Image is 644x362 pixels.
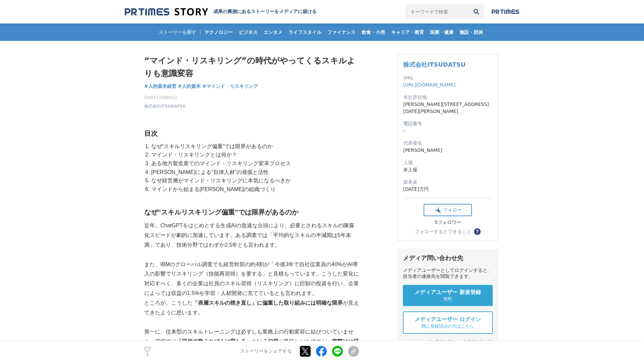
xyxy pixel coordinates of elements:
[415,229,471,234] div: フォローするとできること
[144,130,158,137] strong: 目次
[403,94,492,101] dt: 本社所在地
[144,260,359,298] p: また、IBMのグローバル調査でも経営幹部の約4割が「今後3年で自社従業員の40%がAI導入の影響でリスキリング（技能再習得）を要する」と見積もっています。こうした変化に対応すべく、多くの企業は社...
[424,204,472,216] button: フォロー
[474,228,481,235] button: ？
[236,29,260,35] span: ビジネス
[403,267,493,280] div: メディアユーザーとしてログインすると、担当者の連絡先を閲覧できます。
[403,159,492,166] dt: 上場
[202,83,258,90] a: #マインド・リスキリング
[125,7,317,16] a: 成果の裏側にあるストーリーをメディアに届ける 成果の裏側にあるストーリーをメディアに届ける
[286,29,324,35] span: ライフスタイル
[144,208,299,216] strong: なぜ“スキルリスキリング偏重”では限界があるのか
[240,349,292,355] p: ストーリーをシェアする
[144,83,176,90] a: #人的資本経営
[261,23,285,41] a: エンタメ
[403,285,493,306] a: メディアユーザー 新規登録 無料
[359,23,388,41] a: 飲食・小売
[415,289,481,296] span: メディアユーザー 新規登録
[475,229,480,234] span: ？
[176,339,278,344] strong: 「研修で教えれば人は変わる」という幻想
[403,179,492,186] dt: 資本金
[178,83,201,90] a: #人的資本
[415,316,481,323] span: メディアユーザー ログイン
[388,23,427,41] a: キャリア・教育
[213,9,317,15] h2: 成果の裏側にあるストーリーをメディアに届ける
[125,7,208,16] img: 成果の裏側にあるストーリーをメディアに届ける
[261,29,285,35] span: エンタメ
[403,140,492,147] dt: 代表者名
[150,159,359,168] li: ある地方製造業でのマインド・リスキリング変革プロセス
[403,82,455,87] a: [URL][DOMAIN_NAME]
[443,296,452,302] span: 無料
[403,147,492,154] dd: [PERSON_NAME]
[202,23,235,41] a: テクノロジー
[388,29,427,35] span: キャリア・教育
[422,323,474,329] span: 既に登録済みの方はこちら
[144,298,359,318] p: ところが、こうした が見えてきたように思います。
[403,311,493,334] a: メディアユーザー ログイン 既に登録済みの方はこちら
[403,74,492,81] dt: URL
[144,54,359,80] h1: “マインド・リスキリング”の時代がやってくるスキルよりも意識変容
[178,83,201,89] span: #人的資本
[286,23,324,41] a: ライフスタイル
[150,142,359,151] li: なぜ“スキルリスキリング偏重”では限界があるのか
[427,29,456,35] span: 医療・健康
[202,83,258,89] span: #マインド・リスキリング
[403,61,466,68] a: 株式会社ITSUDATSU
[202,29,235,35] span: テクノロジー
[424,220,472,226] div: 5フォロワー
[144,83,176,89] span: #人的資本経営
[193,300,343,306] strong: 「表層スキルの焼き直し」に偏重した取り組みには明確な限界
[403,120,492,127] dt: 電話番号
[325,23,358,41] a: ファイナンス
[403,186,492,193] dd: [DATE]万円
[236,23,260,41] a: ビジネス
[492,9,519,14] img: prtimes
[325,29,358,35] span: ファイナンス
[144,95,186,101] span: [DATE] 10時00分
[144,103,186,109] a: 株式会社ITSUDATSU
[403,254,493,262] div: メディア問い合わせ先
[406,4,469,19] input: キーワードで検索
[144,221,359,250] p: 近年、ChatGPTをはじめとする生成AIの急速な台頭により、必要とされるスキルの陳腐化スピードが劇的に加速しています。ある調査では「平均的なスキルの半減期は5年未満」であり、技術分野ではわずか...
[150,150,359,159] li: マインド・リスキリングとは何か？
[403,127,492,134] dd: -
[150,185,359,194] li: マインドから始まる[PERSON_NAME]の組織づくり
[457,23,486,41] a: 施設・団体
[403,101,492,115] dd: [PERSON_NAME][STREET_ADDRESS][DATE][PERSON_NAME]
[427,23,456,41] a: 医療・健康
[150,168,359,177] li: [PERSON_NAME]による“自律人材”の発掘と活性
[457,29,486,35] span: 施設・団体
[403,166,492,173] dd: 未上場
[144,353,151,356] p: 2
[150,176,359,185] li: なぜ経営層がマインド・リスキリングに本気になるべきか
[359,29,388,35] span: 飲食・小売
[469,4,484,19] button: 検索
